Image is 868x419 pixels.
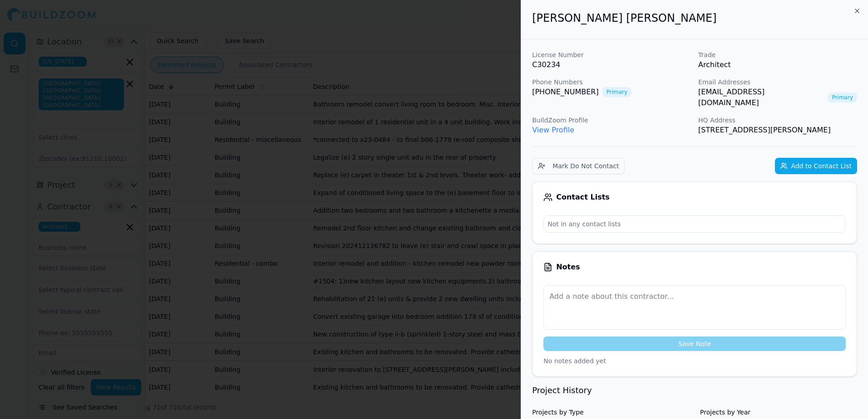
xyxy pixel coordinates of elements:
h3: Project History [532,384,857,397]
button: Add to Contact List [775,158,857,174]
a: [PHONE_NUMBER] [532,87,599,97]
a: [EMAIL_ADDRESS][DOMAIN_NAME] [698,87,824,108]
a: View Profile [532,126,574,134]
button: Mark Do Not Contact [532,158,625,174]
p: [STREET_ADDRESS][PERSON_NAME] [698,125,857,136]
span: Primary [828,93,857,102]
h4: Projects by Type [532,408,689,417]
p: Trade [698,50,857,59]
div: Notes [543,263,846,272]
p: Phone Numbers [532,78,691,87]
p: Architect [698,59,857,70]
span: Primary [602,87,631,97]
p: BuildZoom Profile [532,116,691,125]
p: C30234 [532,59,691,70]
p: License Number [532,50,691,59]
h4: Projects by Year [700,408,857,417]
h2: [PERSON_NAME] [PERSON_NAME] [532,11,857,25]
p: Not in any contact lists [544,216,845,232]
p: No notes added yet [543,356,846,365]
p: HQ Address [698,116,857,125]
div: Contact Lists [543,193,846,202]
p: Email Addresses [698,78,857,87]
